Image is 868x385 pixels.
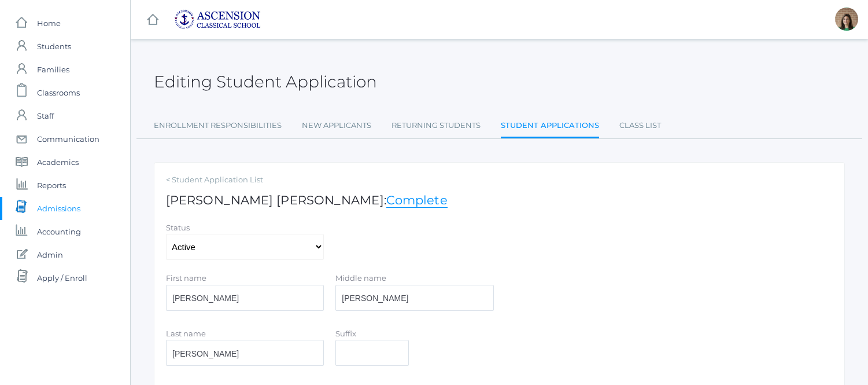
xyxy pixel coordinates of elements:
span: Academics [37,151,79,174]
a: Class List [619,114,661,137]
label: Status [166,223,190,232]
label: Suffix [335,329,356,338]
span: Home [37,12,61,35]
a: New Applicants [302,114,371,137]
span: Staff [37,104,54,127]
span: Communication [37,127,99,151]
span: Reports [37,174,66,197]
span: Classrooms [37,81,80,104]
img: ascension-logo-blue-113fc29133de2fb5813e50b71547a291c5fdb7962bf76d49838a2a14a36269ea.jpg [174,9,261,30]
span: Admissions [37,197,80,220]
span: Accounting [37,220,81,243]
label: First name [166,273,206,283]
a: < Student Application List [166,174,833,186]
span: Students [37,35,71,58]
a: Student Applications [501,114,599,139]
span: Families [37,58,69,81]
h1: [PERSON_NAME] [PERSON_NAME] [166,193,833,207]
h2: Editing Student Application [154,73,377,91]
label: Middle name [335,273,386,283]
label: Last name [166,329,206,338]
span: Admin [37,243,63,266]
a: Returning Students [391,114,481,137]
span: Apply / Enroll [37,266,87,289]
a: Enrollment Responsibilities [154,114,282,137]
a: Complete [386,193,448,208]
span: : [384,193,448,208]
div: Jenna Adams [835,8,858,31]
